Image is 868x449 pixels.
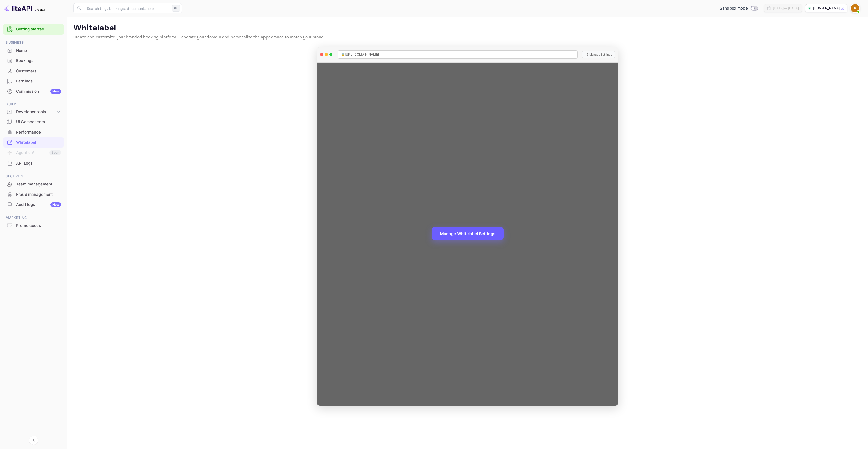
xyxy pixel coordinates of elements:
[3,221,64,231] div: Promo codes
[3,158,64,168] div: API Logs
[3,200,64,209] a: Audit logsNew
[16,78,61,84] div: Earnings
[718,5,760,11] div: Switch to Production mode
[16,68,61,74] div: Customers
[3,87,64,97] div: CommissionNew
[73,34,862,41] p: Create and customize your branded booking platform. Generate your domain and personalize the appe...
[16,181,61,187] div: Team management
[3,221,64,230] a: Promo codes
[3,127,64,137] a: Performance
[3,190,64,199] a: Fraud management
[3,76,64,86] div: Earnings
[3,179,64,189] div: Team management
[16,192,61,198] div: Fraud management
[720,5,748,11] span: Sandbox mode
[341,52,379,57] span: 🔒 [URL][DOMAIN_NAME]
[582,51,615,58] button: Manage Settings
[3,46,64,55] a: Home
[432,227,504,240] button: Manage Whitelabel Settings
[16,140,61,145] div: Whitelabel
[3,56,64,66] div: Bookings
[773,6,799,11] div: [DATE] — [DATE]
[3,102,64,107] span: Build
[3,179,64,189] a: Team management
[16,58,61,64] div: Bookings
[3,137,64,148] div: Whitelabel
[3,174,64,179] span: Security
[50,202,61,207] div: New
[3,137,64,147] a: Whitelabel
[16,48,61,54] div: Home
[3,40,64,45] span: Business
[3,215,64,221] span: Marketing
[3,24,64,35] div: Getting started
[16,223,61,229] div: Promo codes
[16,26,61,32] a: Getting started
[3,190,64,200] div: Fraud management
[16,109,56,115] div: Developer tools
[16,202,61,208] div: Audit logs
[50,89,61,94] div: New
[3,107,64,117] div: Developer tools
[16,119,61,125] div: UI Components
[3,46,64,56] div: Home
[3,66,64,76] a: Customers
[16,129,61,135] div: Performance
[813,6,840,11] p: [DOMAIN_NAME]
[3,56,64,65] a: Bookings
[4,4,45,12] img: LiteAPI logo
[3,127,64,137] div: Performance
[73,23,862,33] p: Whitelabel
[3,158,64,168] a: API Logs
[3,76,64,86] a: Earnings
[16,89,61,95] div: Commission
[3,117,64,127] div: UI Components
[16,160,61,166] div: API Logs
[3,200,64,210] div: Audit logsNew
[172,5,180,12] div: ⌘K
[84,3,170,13] input: Search (e.g. bookings, documentation)
[3,87,64,96] a: CommissionNew
[29,436,38,445] button: Collapse navigation
[851,4,859,12] img: NomadKick
[3,117,64,127] a: UI Components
